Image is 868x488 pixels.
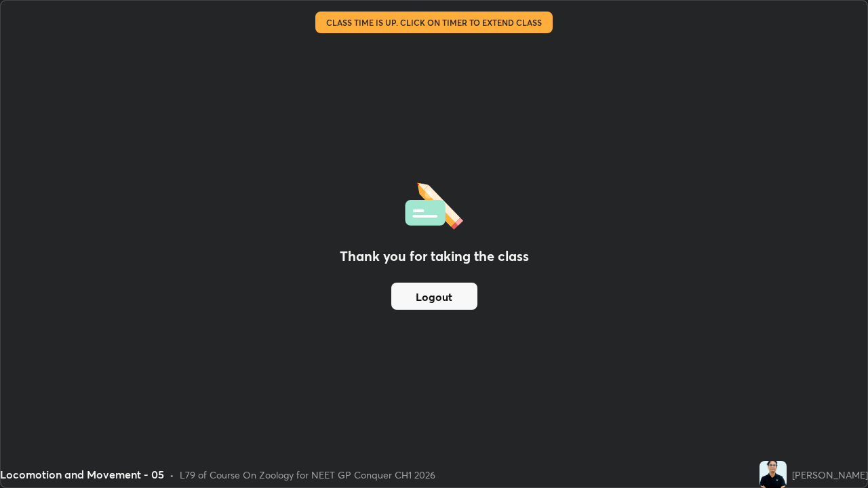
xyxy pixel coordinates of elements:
img: offlineFeedback.1438e8b3.svg [405,178,463,230]
div: L79 of Course On Zoology for NEET GP Conquer CH1 2026 [180,468,435,482]
div: • [170,468,174,482]
button: Logout [391,283,477,310]
h2: Thank you for taking the class [340,246,529,266]
img: 44dbf02e4033470aa5e07132136bfb12.jpg [759,461,787,488]
div: [PERSON_NAME] [792,468,868,482]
